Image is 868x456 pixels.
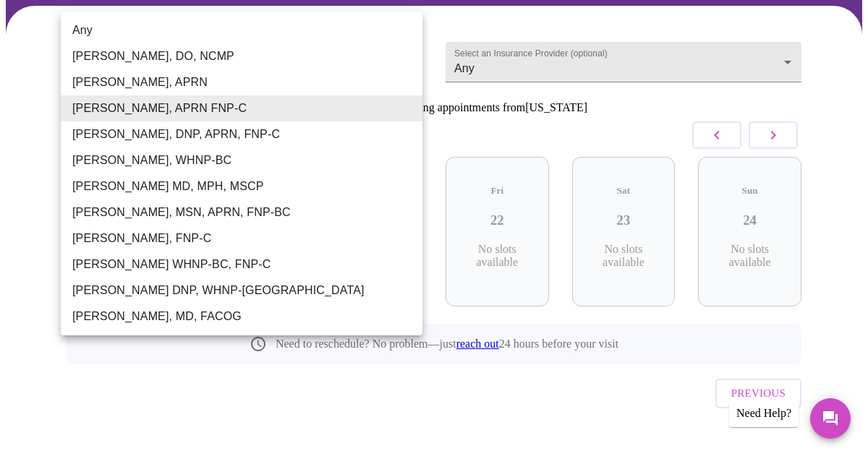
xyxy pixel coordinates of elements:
li: [PERSON_NAME], DNP, APRN, FNP-C [61,121,422,147]
li: Any [61,17,422,43]
li: [PERSON_NAME], FNP-C [61,225,422,251]
li: [PERSON_NAME] WHNP-BC, FNP-C [61,251,422,278]
li: [PERSON_NAME] MD, MPH, MSCP [61,173,422,199]
li: [PERSON_NAME], WHNP-BC [61,147,422,173]
li: [PERSON_NAME], DO, NCMP [61,43,422,69]
li: [PERSON_NAME], MD, FACOG [61,304,422,330]
li: [PERSON_NAME], APRN [61,69,422,95]
li: [PERSON_NAME], MSN, APRN, FNP-BC [61,199,422,225]
li: [PERSON_NAME], APRN FNP-C [61,95,422,121]
li: [PERSON_NAME] DNP, WHNP-[GEOGRAPHIC_DATA] [61,278,422,304]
